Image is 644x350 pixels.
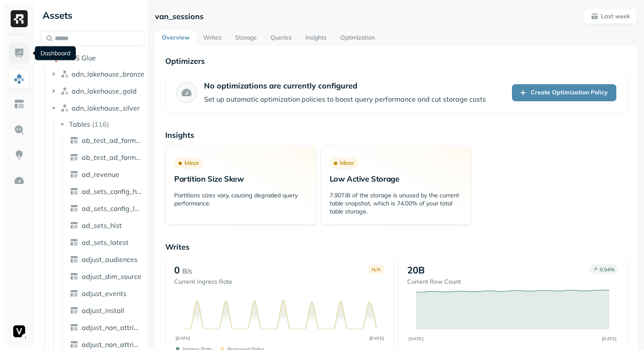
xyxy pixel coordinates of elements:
[14,150,25,161] img: Insights
[228,31,264,46] a: Storage
[82,238,129,247] span: ad_sets_latest
[13,325,25,337] img: Voodoo
[70,340,78,349] img: table
[66,236,146,249] a: ad_sets_latest
[92,120,109,128] p: ( 116 )
[60,104,69,112] img: namespace
[49,101,145,115] button: adn_lakehouse_silver
[196,31,228,46] a: Writes
[299,31,333,46] a: Insights
[60,70,69,78] img: namespace
[512,84,616,101] a: Create Optimization Policy
[264,31,299,46] a: Queries
[66,219,146,232] a: ad_sets_hist
[184,159,199,167] p: Minor
[204,94,486,104] p: Set up automatic optimization policies to boost query performance and cut storage costs
[174,264,180,276] p: 0
[82,340,142,349] span: adjust_non_attributed_iap
[70,204,78,213] img: table
[340,159,354,167] p: Minor
[70,255,78,264] img: table
[66,304,146,317] a: adjust_install
[82,153,142,162] span: ab_test_ad_format_layout_config_latest
[70,187,78,196] img: table
[174,278,232,286] p: Current Ingress Rate
[82,204,142,213] span: ad_sets_config_latest
[70,136,78,145] img: table
[70,221,78,230] img: table
[407,278,461,286] p: Current Row Count
[66,185,146,198] a: ad_sets_config_hist
[174,191,308,208] p: Partitions sizes vary, causing degraded query performance.
[49,84,145,98] button: adn_lakehouse_gold
[70,153,78,162] img: table
[70,289,78,298] img: table
[82,289,126,298] span: adjust_events
[369,336,384,341] tspan: [DATE]
[66,151,146,164] a: ab_test_ad_format_layout_config_latest
[174,174,308,184] p: Partition Size Skew
[165,56,627,66] p: Optimizers
[35,46,76,60] div: Dashboard
[70,323,78,332] img: table
[82,136,142,145] span: ab_test_ad_format_layout_config_hist
[204,81,486,91] p: No optimizations are currently configured
[49,67,145,81] button: adn_lakehouse_bronze
[408,336,423,341] tspan: [DATE]
[601,12,630,20] p: Last week
[41,9,144,22] div: Assets
[11,10,28,27] img: Ryft
[330,174,463,184] p: Low Active Storage
[82,255,138,264] span: adjust_audiences
[155,11,204,21] p: van_sessions
[14,48,25,59] img: Dashboard
[330,191,463,216] p: 7.90TiB of the storage is unused by the current table snapshot, which is 74.00% of your total tab...
[82,272,141,281] span: adjust_dim_source
[82,170,119,179] span: ad_revenue
[371,266,381,273] p: N/A
[155,31,196,46] a: Overview
[600,266,615,273] p: 0.54 %
[602,336,617,341] tspan: [DATE]
[63,54,96,62] span: AWS Glue
[60,87,69,95] img: namespace
[70,238,78,247] img: table
[41,51,144,65] button: AWS Glue
[66,270,146,283] a: adjust_dim_source
[72,104,140,112] span: adn_lakehouse_silver
[165,242,627,252] p: Writes
[584,9,637,24] button: Last week
[72,87,137,95] span: adn_lakehouse_gold
[66,202,146,215] a: ad_sets_config_latest
[14,73,25,84] img: Assets
[165,130,627,140] p: Insights
[66,321,146,334] a: adjust_non_attributed_ad_revenue
[182,266,192,276] p: B/s
[66,134,146,147] a: ab_test_ad_format_layout_config_hist
[70,272,78,281] img: table
[14,99,25,110] img: Asset Explorer
[82,221,122,230] span: ad_sets_hist
[70,306,78,315] img: table
[82,323,142,332] span: adjust_non_attributed_ad_revenue
[66,168,146,181] a: ad_revenue
[14,175,25,186] img: Optimization
[82,187,142,196] span: ad_sets_config_hist
[407,264,425,276] p: 20B
[82,306,124,315] span: adjust_install
[69,120,90,128] span: Tables
[333,31,382,46] a: Optimization
[72,70,144,78] span: adn_lakehouse_bronze
[175,336,190,341] tspan: [DATE]
[58,117,145,131] button: Tables(116)
[66,287,146,300] a: adjust_events
[14,124,25,135] img: Query Explorer
[66,253,146,266] a: adjust_audiences
[70,170,78,179] img: table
